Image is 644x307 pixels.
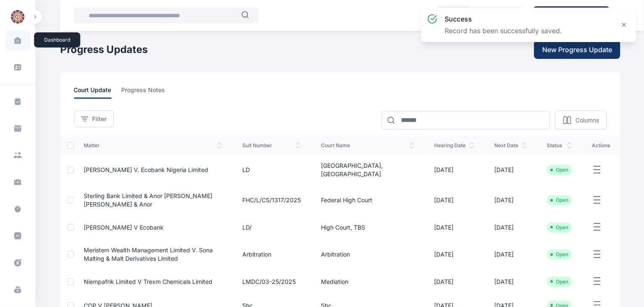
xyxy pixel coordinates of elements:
a: [PERSON_NAME] V. Ecobank Nigeria Limited [84,166,209,173]
h3: success [445,14,562,24]
td: FHC/L/CS/1317/2025 [232,185,311,215]
button: Filter [74,111,114,127]
td: [DATE] [424,185,485,215]
td: Federal High Court [311,185,424,215]
td: [DATE] [424,270,485,294]
td: [DATE] [424,239,485,270]
a: Meristem Wealth Management Limited v. Sona Malting & Malt Derivatives Limited [84,246,213,262]
li: Open [551,278,569,285]
span: actions [592,142,610,149]
td: [DATE] [485,270,537,294]
span: matter [84,142,223,149]
a: Niempafrik Limited v Trexm Chemicals Limited [84,278,213,285]
td: High Court, TBS [311,215,424,239]
a: court update [74,86,122,99]
button: Columns [555,111,607,130]
p: Columns [575,116,599,124]
td: LD [232,155,311,185]
a: Sterling Bank Limited & Anor [PERSON_NAME] [PERSON_NAME] & Anor [84,192,213,208]
li: Open [551,251,569,258]
td: LMDC/03-25/2025 [232,270,311,294]
span: status [547,142,572,149]
h1: Progress Updates [61,43,148,56]
td: [DATE] [485,185,537,215]
td: [DATE] [485,215,537,239]
li: Open [551,224,569,231]
td: LD/ [232,215,311,239]
span: court name [321,142,414,149]
a: dashboard [5,30,30,50]
a: progress notes [122,86,175,99]
td: Arbitration [232,239,311,270]
span: progress notes [122,86,165,99]
td: Arbitration [311,239,424,270]
td: Mediation [311,270,424,294]
span: next date [495,142,527,149]
span: Filter [93,115,107,123]
td: [DATE] [424,155,485,185]
td: [DATE] [424,215,485,239]
span: hearing date [435,142,474,149]
span: court update [74,86,111,99]
span: suit number [242,142,301,149]
li: Open [551,197,569,204]
a: [PERSON_NAME] v Ecobank [84,224,164,231]
td: [DATE] [485,239,537,270]
li: Open [551,167,569,173]
p: Record has been successfully saved. [445,26,562,36]
td: [DATE] [485,155,537,185]
td: [GEOGRAPHIC_DATA], [GEOGRAPHIC_DATA] [311,155,424,185]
